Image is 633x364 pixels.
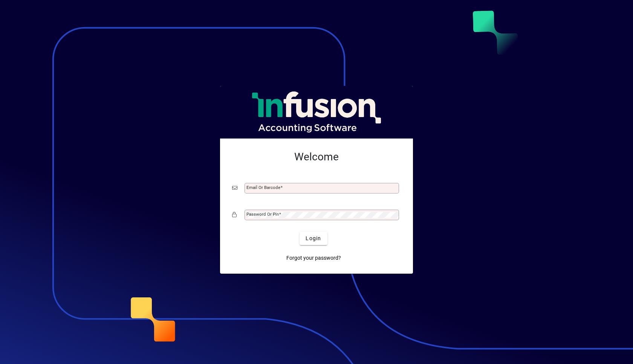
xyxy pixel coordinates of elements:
span: Forgot your password? [286,254,341,262]
mat-label: Password or Pin [246,212,279,217]
span: Login [306,235,321,242]
a: Forgot your password? [283,251,344,265]
h2: Welcome [232,151,401,163]
button: Login [300,231,327,245]
mat-label: Email or Barcode [246,185,280,190]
